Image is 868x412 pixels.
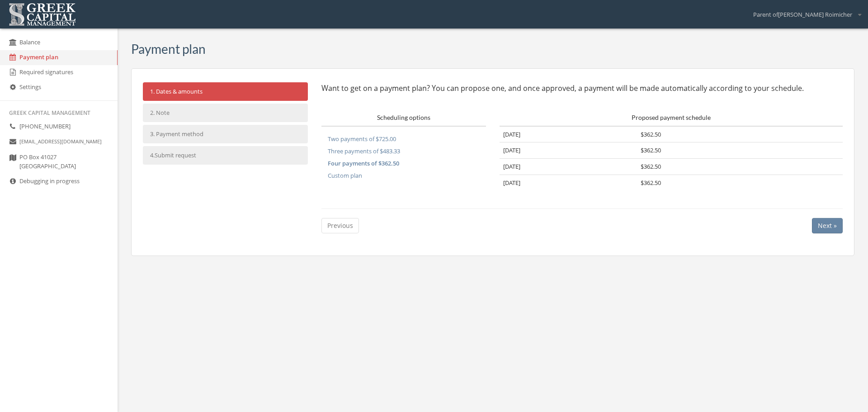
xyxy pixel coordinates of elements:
span: Parent of [PERSON_NAME] Roimicher [753,7,852,19]
td: [DATE] [500,159,637,175]
button: Previous [321,218,359,233]
div: Parent of[PERSON_NAME] Roimicher [753,3,861,19]
button: Next » [812,218,843,233]
h3: Payment plan [131,42,206,56]
span: $362.50 [641,162,661,170]
a: 1. Dates & amounts [143,82,308,101]
td: [DATE] [500,142,637,159]
th: Scheduling options [321,113,486,126]
td: [DATE] [500,126,637,142]
th: Proposed payment schedule [500,113,843,126]
span: $362.50 [641,179,661,187]
td: [DATE] [500,175,637,190]
button: Two payments of $725.00 [321,133,402,145]
p: Want to get on a payment plan? You can propose one, and once approved, a payment will be made aut... [321,82,843,95]
button: Four payments of $362.50 [321,157,406,170]
small: [EMAIL_ADDRESS][DOMAIN_NAME] [19,138,102,145]
button: Three payments of $483.33 [321,145,406,157]
span: PO Box 41027 [GEOGRAPHIC_DATA] [19,153,76,170]
span: $362.50 [641,130,661,138]
button: Custom plan [321,170,368,182]
span: $362.50 [641,146,661,154]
